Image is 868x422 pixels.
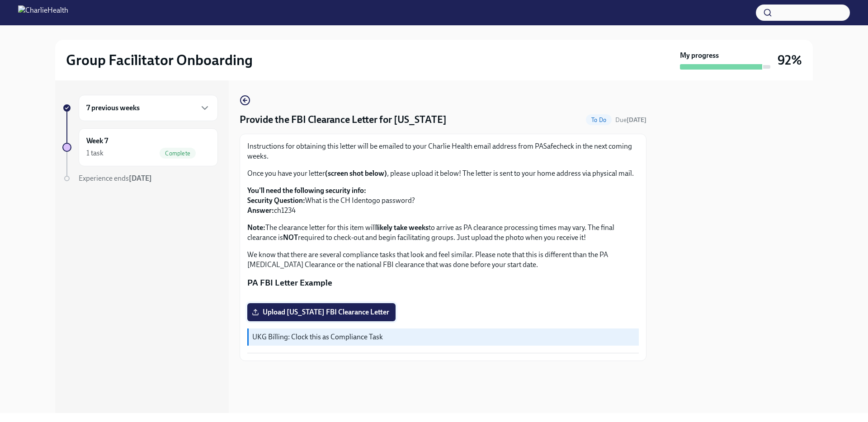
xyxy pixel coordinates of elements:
[86,148,104,158] div: 1 task
[129,174,152,183] strong: [DATE]
[778,52,802,68] h3: 92%
[240,113,447,127] h4: Provide the FBI Clearance Letter for [US_STATE]
[247,196,305,205] strong: Security Question:
[254,308,389,317] span: Upload [US_STATE] FBI Clearance Letter
[247,169,639,178] p: Once you have your letter , please upload it below! The letter is sent to your home address via p...
[376,223,429,232] strong: likely take weeks
[252,332,635,342] p: UKG Billing: Clock this as Compliance Task
[247,186,639,216] p: What is the CH Identogo password? ch1234
[615,116,646,124] span: August 12th, 2025 10:00
[586,117,612,123] span: To Do
[160,150,196,157] span: Complete
[247,141,639,161] p: Instructions for obtaining this letter will be emailed to your Charlie Health email address from ...
[615,116,646,124] span: Due
[680,51,719,61] strong: My progress
[627,116,646,124] strong: [DATE]
[283,233,298,242] strong: NOT
[247,223,265,232] strong: Note:
[79,95,218,121] div: 7 previous weeks
[325,169,387,178] strong: (screen shot below)
[247,250,639,270] p: We know that there are several compliance tasks that look and feel similar. Please note that this...
[247,277,639,289] p: PA FBI Letter Example
[247,303,396,321] label: Upload [US_STATE] FBI Clearance Letter
[247,186,366,195] strong: You'll need the following security info:
[66,51,253,69] h2: Group Facilitator Onboarding
[79,174,152,183] span: Experience ends
[86,103,140,113] h6: 7 previous weeks
[18,5,68,20] img: CharlieHealth
[62,128,218,166] a: Week 71 taskComplete
[247,206,274,215] strong: Answer:
[86,136,108,146] h6: Week 7
[247,223,639,243] p: The clearance letter for this item will to arrive as PA clearance processing times may vary. The ...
